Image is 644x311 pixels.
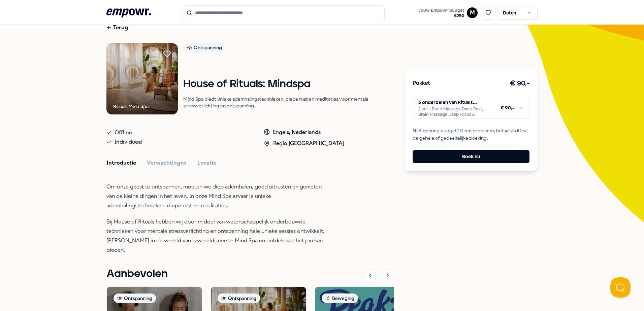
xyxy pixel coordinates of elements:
p: Mind Spa biedt unieke ademhalingstechnieken, diepe rust en meditaties voor mentale stressverlicht... [183,96,394,109]
button: Verwachtingen [147,159,187,167]
div: Rituals Mind Spa [113,103,149,110]
div: Terug [106,23,128,32]
button: Boek nu [413,150,529,163]
span: Niet genoeg budget? Geen probleem, betaal via iDeal de gehele of gedeeltelijke boeking. [413,127,529,142]
span: Offline [115,128,132,137]
span: Individueel [115,137,142,147]
p: Om onze geest te ontspannen, moeten we diep ademhalen, goed uitrusten en genieten van de kleine d... [106,182,325,210]
img: Product Image [106,43,178,114]
span: Jouw Empowr budget [419,8,464,13]
a: Ontspanning [183,43,394,55]
button: Locatie [197,159,216,167]
button: Introductie [106,159,136,167]
h1: Aanbevolen [106,266,168,282]
div: Ontspanning [183,43,226,53]
div: Regio [GEOGRAPHIC_DATA] [264,139,344,148]
div: Engels, Nederlands [264,128,344,137]
div: Ontspanning [218,293,260,303]
iframe: Help Scout Beacon - Open [610,277,631,298]
button: M [467,7,478,18]
a: Jouw Empowr budget€250 [416,6,467,20]
h1: House of Rituals: Mindspa [183,78,394,90]
h3: Pakket [413,79,430,88]
div: Ontspanning [114,293,156,303]
span: € 250 [419,13,464,19]
h3: € 90,- [510,78,529,89]
div: Beweging [322,293,358,303]
button: Jouw Empowr budget€250 [417,6,465,20]
input: Search for products, categories or subcategories [183,5,385,20]
p: Bij House of Rituals hebben wij door middel van wetenschappelijk onderbouwde technieken voor ment... [106,217,325,255]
